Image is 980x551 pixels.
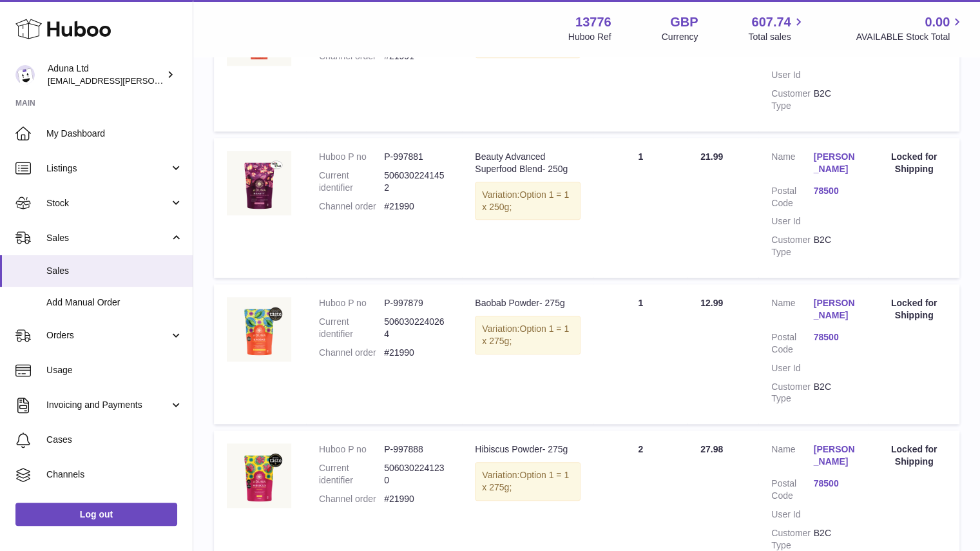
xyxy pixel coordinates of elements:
[46,162,169,175] span: Listings
[46,296,183,309] span: Add Manual Order
[46,232,169,244] span: Sales
[813,443,855,468] a: [PERSON_NAME]
[813,234,855,258] dd: B2C
[227,297,291,362] img: BAOBAB-POWDER-POUCH-FOP-CHALK.jpg
[46,128,183,140] span: My Dashboard
[881,151,946,175] div: Locked for Shipping
[748,14,805,43] a: 607.74 Total sales
[700,444,723,454] span: 27.98
[227,151,291,215] img: BEAUTY-ADVANCED-SUPERFOOD-BLEND-POUCH-FOP-CHALK.jpg
[771,443,813,471] dt: Name
[475,316,581,354] div: Variation:
[384,347,449,359] dd: #21990
[925,14,950,31] span: 0.00
[475,443,581,456] div: Hibiscus Powder- 275g
[46,469,183,481] span: Channels
[813,381,855,405] dd: B2C
[856,31,965,43] span: AVAILABLE Stock Total
[319,297,384,309] dt: Huboo P no
[48,75,327,86] span: [EMAIL_ADDRESS][PERSON_NAME][PERSON_NAME][DOMAIN_NAME]
[475,182,581,220] div: Variation:
[813,297,855,322] a: [PERSON_NAME]
[46,329,169,342] span: Orders
[748,31,805,43] span: Total sales
[771,297,813,325] dt: Name
[475,297,581,309] div: Baobab Powder- 275g
[475,151,581,175] div: Beauty Advanced Superfood Blend- 250g
[813,185,855,197] a: 78500
[46,265,183,277] span: Sales
[771,508,813,521] dt: User Id
[319,151,384,163] dt: Huboo P no
[771,381,813,405] dt: Customer Type
[384,200,449,213] dd: #21990
[593,138,687,278] td: 1
[662,31,698,43] div: Currency
[771,478,813,502] dt: Postal Code
[771,88,813,112] dt: Customer Type
[48,63,164,87] div: Aduna Ltd
[319,493,384,505] dt: Channel order
[46,364,183,376] span: Usage
[384,151,449,163] dd: P-997881
[771,331,813,356] dt: Postal Code
[46,197,169,209] span: Stock
[568,31,611,43] div: Huboo Ref
[15,65,35,84] img: deborahe.kamara@aduna.com
[384,493,449,505] dd: #21990
[771,215,813,227] dt: User Id
[813,478,855,490] a: 78500
[670,14,698,31] strong: GBP
[881,297,946,322] div: Locked for Shipping
[813,331,855,343] a: 78500
[700,298,723,308] span: 12.99
[575,14,611,31] strong: 13776
[813,151,855,175] a: [PERSON_NAME]
[15,503,177,526] a: Log out
[482,324,569,346] span: Option 1 = 1 x 275g;
[856,14,965,43] a: 0.00 AVAILABLE Stock Total
[813,88,855,112] dd: B2C
[384,443,449,456] dd: P-997888
[771,151,813,179] dt: Name
[881,443,946,468] div: Locked for Shipping
[46,434,183,446] span: Cases
[482,470,569,492] span: Option 1 = 1 x 275g;
[475,462,581,501] div: Variation:
[384,169,449,194] dd: 5060302241452
[771,69,813,81] dt: User Id
[319,169,384,194] dt: Current identifier
[227,443,291,508] img: HIBISCUS-POWDER-POUCH-FOP-CHALK.jpg
[319,200,384,213] dt: Channel order
[319,347,384,359] dt: Channel order
[319,443,384,456] dt: Huboo P no
[384,316,449,340] dd: 5060302240264
[319,316,384,340] dt: Current identifier
[593,284,687,424] td: 1
[46,399,169,411] span: Invoicing and Payments
[751,14,791,31] span: 607.74
[384,297,449,309] dd: P-997879
[482,189,569,212] span: Option 1 = 1 x 250g;
[384,462,449,487] dd: 5060302241230
[771,234,813,258] dt: Customer Type
[319,462,384,487] dt: Current identifier
[771,362,813,374] dt: User Id
[771,185,813,209] dt: Postal Code
[700,151,723,162] span: 21.99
